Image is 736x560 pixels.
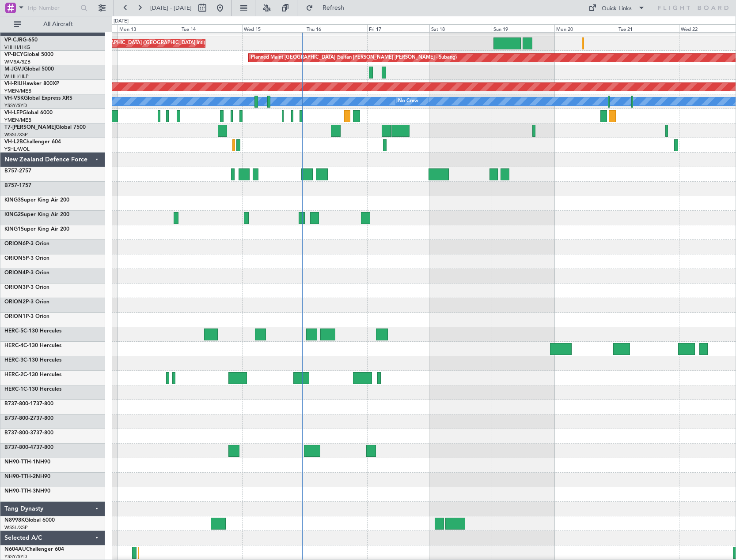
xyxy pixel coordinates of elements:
[4,102,27,109] a: YSSY/SYD
[4,358,23,363] span: HERC-3
[4,52,53,57] a: VP-BCYGlobal 5000
[4,547,26,552] span: N604AU
[4,183,22,188] span: B757-1
[4,37,23,43] span: VP-CJR
[492,24,554,32] div: Sun 19
[4,518,55,523] a: N8998KGlobal 6000
[4,256,49,261] a: ORION5P-3 Orion
[242,24,304,32] div: Wed 15
[4,131,28,138] a: WSSL/XSP
[4,489,50,494] a: NH90-TTH-3NH90
[4,285,26,290] span: ORION3
[118,24,180,32] div: Mon 13
[4,285,49,290] a: ORION3P-3 Orion
[4,256,26,261] span: ORION5
[4,430,33,436] span: B737-800-3
[4,270,49,276] a: ORION4P-3 Orion
[4,524,28,531] a: WSSL/XSP
[4,110,23,116] span: VH-LEP
[4,474,36,479] span: NH90-TTH-2
[4,110,53,116] a: VH-LEPGlobal 6000
[305,24,367,32] div: Thu 16
[4,241,49,246] a: ORION6P-3 Orion
[4,299,49,305] a: ORION2P-3 Orion
[4,445,53,450] a: B737-800-4737-800
[23,21,93,27] span: All Aircraft
[4,416,33,421] span: B737-800-2
[4,44,30,51] a: VHHH/HKG
[4,146,30,153] a: YSHL/WOL
[4,168,31,174] a: B757-2757
[180,24,242,32] div: Tue 14
[4,67,54,72] a: M-JGVJGlobal 5000
[4,88,31,94] a: YMEN/MEB
[4,314,49,319] a: ORION1P-3 Orion
[4,474,50,479] a: NH90-TTH-2NH90
[554,24,617,32] div: Mon 20
[4,227,21,232] span: KING1
[57,37,205,50] div: Planned Maint [GEOGRAPHIC_DATA] ([GEOGRAPHIC_DATA] Intl)
[4,387,61,392] a: HERC-1C-130 Hercules
[4,37,38,43] a: VP-CJRG-650
[4,329,23,334] span: HERC-5
[10,17,96,31] button: All Aircraft
[4,299,26,305] span: ORION2
[4,81,23,86] span: VH-RIU
[4,401,33,407] span: B737-800-1
[617,24,679,32] div: Tue 21
[584,1,649,15] button: Quick Links
[4,96,24,101] span: VH-VSK
[4,227,69,232] a: KING1Super King Air 200
[4,518,25,523] span: N8998K
[4,459,36,465] span: NH90-TTH-1
[4,198,21,203] span: KING3
[4,125,56,130] span: T7-[PERSON_NAME]
[4,445,33,450] span: B737-800-4
[4,96,72,101] a: VH-VSKGlobal Express XRS
[27,1,78,15] input: Trip Number
[114,18,129,25] div: [DATE]
[4,459,50,465] a: NH90-TTH-1NH90
[367,24,429,32] div: Fri 17
[4,430,53,436] a: B737-800-3737-800
[4,387,23,392] span: HERC-1
[4,372,23,377] span: HERC-2
[4,117,31,123] a: YMEN/MEB
[4,358,61,363] a: HERC-3C-130 Hercules
[602,4,632,13] div: Quick Links
[4,314,26,319] span: ORION1
[4,372,61,377] a: HERC-2C-130 Hercules
[4,125,86,130] a: T7-[PERSON_NAME]Global 7500
[4,241,26,246] span: ORION6
[4,139,23,145] span: VH-L2B
[4,329,61,334] a: HERC-5C-130 Hercules
[4,489,36,494] span: NH90-TTH-3
[4,183,31,188] a: B757-1757
[4,168,22,174] span: B757-2
[4,212,69,217] a: KING2Super King Air 200
[4,401,53,407] a: B737-800-1737-800
[302,1,355,15] button: Refresh
[398,95,418,108] div: No Crew
[4,416,53,421] a: B737-800-2737-800
[4,59,30,65] a: WMSA/SZB
[4,198,69,203] a: KING3Super King Air 200
[4,343,61,348] a: HERC-4C-130 Hercules
[4,553,27,560] a: YSSY/SYD
[429,24,492,32] div: Sat 18
[251,51,457,64] div: Planned Maint [GEOGRAPHIC_DATA] (Sultan [PERSON_NAME] [PERSON_NAME] - Subang)
[4,343,23,348] span: HERC-4
[4,52,23,57] span: VP-BCY
[4,270,26,276] span: ORION4
[4,73,29,80] a: WIHH/HLP
[4,81,59,86] a: VH-RIUHawker 800XP
[4,212,21,217] span: KING2
[4,547,64,552] a: N604AUChallenger 604
[150,4,192,12] span: [DATE] - [DATE]
[4,139,61,145] a: VH-L2BChallenger 604
[315,5,352,11] span: Refresh
[4,67,24,72] span: M-JGVJ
